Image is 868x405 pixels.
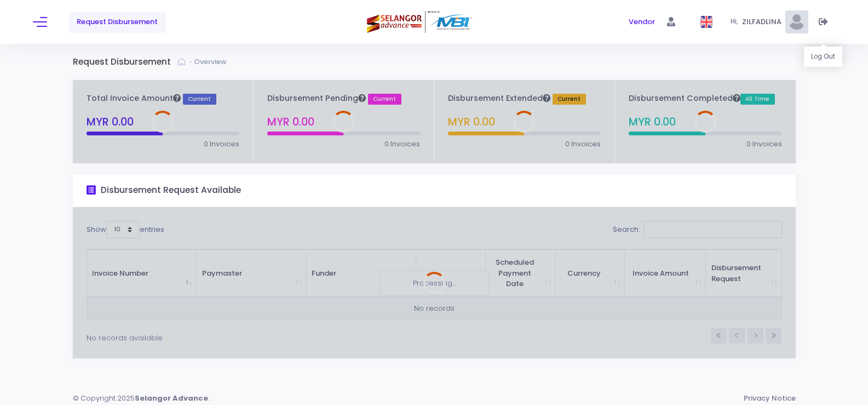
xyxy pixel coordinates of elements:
div: © Copyright 2025 . [73,393,219,404]
strong: Selangor Advance [135,393,208,404]
img: Pic [785,10,808,33]
img: Logo [367,11,474,33]
div: Log Out [804,47,842,67]
span: ZILFADLINA [742,16,785,27]
h3: Disbursement Request Available [101,185,241,196]
span: Vendor [629,16,655,27]
span: Request Disbursement [77,16,158,27]
a: Request Disbursement [69,12,166,33]
a: Overview [194,56,229,67]
h3: Request Disbursement [73,57,178,67]
a: Privacy Notice [744,393,796,404]
span: Hi, [731,17,742,27]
